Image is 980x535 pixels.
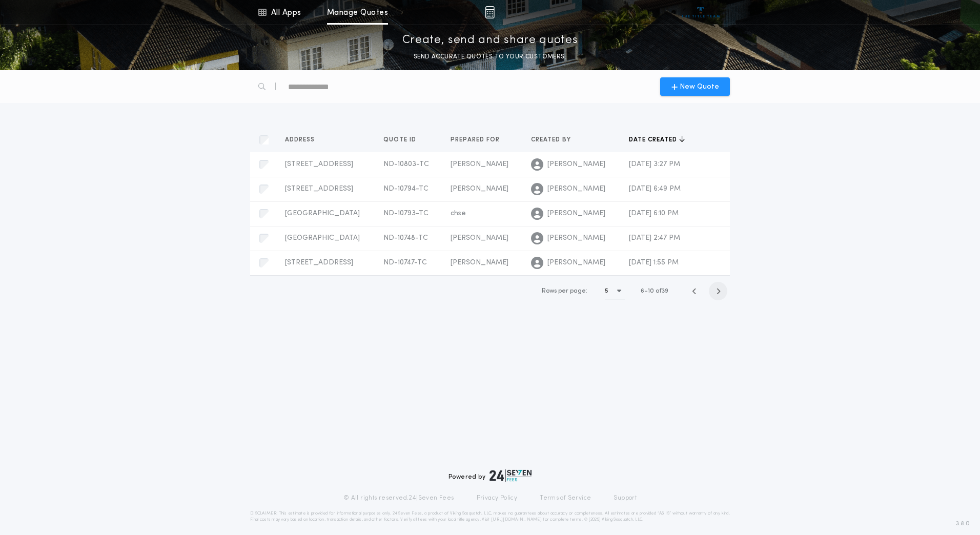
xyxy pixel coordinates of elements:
[547,159,605,170] span: [PERSON_NAME]
[614,494,637,502] a: Support
[285,234,360,242] span: [GEOGRAPHIC_DATA]
[629,135,685,145] button: Date created
[448,469,532,482] div: Powered by
[660,77,730,96] button: New Quote
[451,160,508,168] span: [PERSON_NAME]
[656,286,668,296] span: of 39
[629,136,679,144] span: Date created
[629,210,679,217] span: [DATE] 6:10 PM
[383,185,428,193] span: ND-10794-TC
[489,469,532,482] img: logo
[343,494,454,502] p: © All rights reserved. 24|Seven Fees
[383,210,428,217] span: ND-10793-TC
[531,135,579,145] button: Created by
[451,136,502,144] span: Prepared for
[285,259,353,266] span: [STREET_ADDRESS]
[605,286,608,296] h1: 5
[250,510,730,523] p: DISCLAIMER: This estimate is provided for informational purposes only. 24|Seven Fees, a product o...
[383,234,428,242] span: ND-10748-TC
[402,32,578,49] p: Create, send and share quotes
[605,283,625,299] button: 5
[491,518,542,522] a: [URL][DOMAIN_NAME]
[648,288,654,294] span: 10
[285,210,360,217] span: [GEOGRAPHIC_DATA]
[451,234,508,242] span: [PERSON_NAME]
[540,494,591,502] a: Terms of Service
[383,160,429,168] span: ND-10803-TC
[285,136,317,144] span: Address
[285,160,353,168] span: [STREET_ADDRESS]
[531,136,573,144] span: Created by
[629,259,679,266] span: [DATE] 1:55 PM
[547,209,605,219] span: [PERSON_NAME]
[956,519,970,528] span: 3.8.0
[414,52,566,62] p: SEND ACCURATE QUOTES TO YOUR CUSTOMERS.
[680,81,719,92] span: New Quote
[547,258,605,268] span: [PERSON_NAME]
[451,185,508,193] span: [PERSON_NAME]
[641,288,644,294] span: 6
[383,136,418,144] span: Quote ID
[285,135,322,145] button: Address
[383,135,424,145] button: Quote ID
[629,234,680,242] span: [DATE] 2:47 PM
[547,184,605,194] span: [PERSON_NAME]
[383,259,427,266] span: ND-10747-TC
[285,185,353,193] span: [STREET_ADDRESS]
[451,210,466,217] span: chse
[477,494,518,502] a: Privacy Policy
[547,233,605,243] span: [PERSON_NAME]
[682,7,720,17] img: vs-icon
[451,259,508,266] span: [PERSON_NAME]
[629,185,681,193] span: [DATE] 6:49 PM
[629,160,680,168] span: [DATE] 3:27 PM
[485,6,495,18] img: img
[542,288,587,294] span: Rows per page:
